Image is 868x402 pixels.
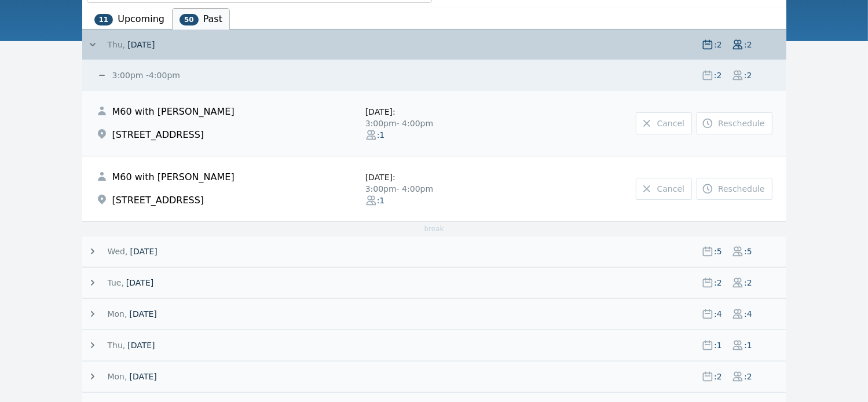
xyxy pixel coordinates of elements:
[744,70,753,81] span: : 2
[180,14,199,25] span: 50
[94,14,113,25] span: 11
[87,371,786,382] button: Mon,[DATE]:2:2
[713,339,723,351] span: : 1
[744,339,753,351] span: : 1
[110,71,180,80] small: 3:00pm - 4:00pm
[96,70,786,81] button: 3:00pm -4:00pm :2:2
[87,8,172,30] li: Upcoming
[130,246,157,257] span: [DATE]
[87,277,786,288] button: Tue,[DATE]:2:2
[377,195,386,206] span: : 1
[365,118,506,129] div: 3:00pm - 4:00pm
[87,246,786,257] button: Wed,[DATE]:5:5
[713,277,723,288] span: : 2
[744,246,753,257] span: : 5
[713,39,723,50] span: : 2
[108,371,127,382] span: Mon,
[636,178,692,200] a: Cancel
[127,39,155,50] span: [DATE]
[112,193,204,207] span: [STREET_ADDRESS]
[744,39,753,50] span: : 2
[112,105,235,119] span: M60 with [PERSON_NAME]
[87,308,786,320] button: Mon,[DATE]:4:4
[365,183,506,195] div: 3:00pm - 4:00pm
[636,112,692,134] a: Cancel
[365,171,506,183] div: [DATE] :
[108,246,128,257] span: Wed,
[87,39,786,50] button: Thu,[DATE]:2:2
[172,8,230,30] li: Past
[744,371,753,382] span: : 2
[108,308,127,320] span: Mon,
[713,371,723,382] span: : 2
[112,170,235,184] span: M60 with [PERSON_NAME]
[108,39,126,50] span: Thu,
[713,70,723,81] span: : 2
[697,178,772,200] a: Reschedule
[713,308,723,320] span: : 4
[713,246,723,257] span: : 5
[697,112,772,134] a: Reschedule
[112,128,204,142] span: [STREET_ADDRESS]
[126,277,153,288] span: [DATE]
[82,221,786,236] div: break
[127,339,155,351] span: [DATE]
[365,106,506,118] div: [DATE] :
[108,277,124,288] span: Tue,
[129,308,156,320] span: [DATE]
[744,308,753,320] span: : 4
[87,339,786,351] button: Thu,[DATE]:1:1
[744,277,753,288] span: : 2
[377,129,386,141] span: : 1
[108,339,126,351] span: Thu,
[129,371,156,382] span: [DATE]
